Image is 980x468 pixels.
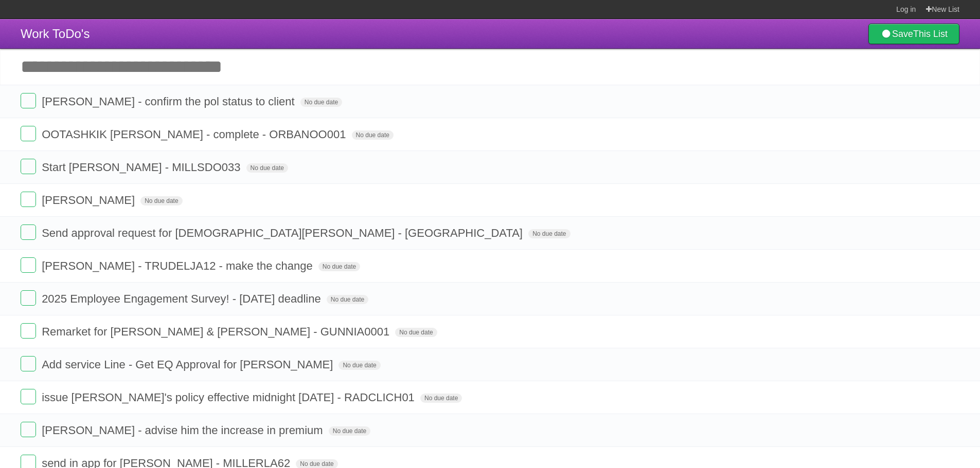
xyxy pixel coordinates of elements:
b: This List [913,29,948,39]
span: No due date [327,295,368,304]
label: Done [21,356,36,371]
span: Send approval request for [DEMOGRAPHIC_DATA][PERSON_NAME] - [GEOGRAPHIC_DATA] [42,227,525,239]
span: OOTASHKIK [PERSON_NAME] - complete - ORBANOO001 [42,128,348,141]
a: SaveThis List [868,24,959,44]
span: No due date [140,196,182,205]
label: Done [21,126,36,141]
span: No due date [300,98,342,107]
label: Done [21,257,36,273]
span: No due date [318,262,360,271]
span: No due date [395,328,437,337]
span: issue [PERSON_NAME]'s policy effective midnight [DATE] - RADCLICH01 [42,391,417,404]
label: Done [21,159,36,174]
span: Start [PERSON_NAME] - MILLSDO033 [42,161,243,174]
label: Done [21,93,36,108]
span: No due date [329,426,370,436]
label: Done [21,290,36,306]
label: Done [21,192,36,207]
span: No due date [420,394,462,403]
span: [PERSON_NAME] - confirm the pol status to client [42,95,297,108]
span: Remarket for [PERSON_NAME] & [PERSON_NAME] - GUNNIA0001 [42,325,392,338]
span: [PERSON_NAME] [42,194,137,207]
span: No due date [246,163,288,173]
label: Done [21,323,36,339]
span: No due date [528,229,570,238]
span: [PERSON_NAME] - TRUDELJA12 - make the change [42,259,315,272]
span: [PERSON_NAME] - advise him the increase in premium [42,424,326,437]
span: No due date [352,130,394,140]
span: Add service Line - Get EQ Approval for [PERSON_NAME] [42,358,335,371]
span: Work ToDo's [21,27,90,41]
span: No due date [338,361,380,370]
label: Done [21,224,36,240]
span: 2025 Employee Engagement Survey! - [DATE] deadline [42,292,324,305]
label: Done [21,389,36,404]
label: Done [21,422,36,437]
